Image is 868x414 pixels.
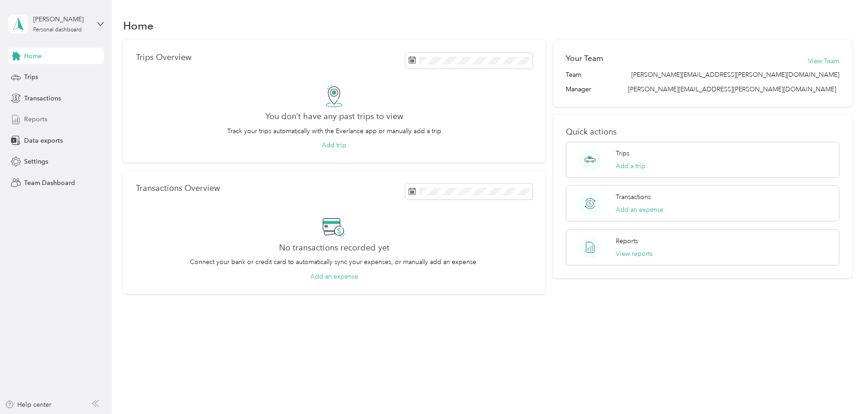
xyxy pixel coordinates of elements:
p: Quick actions [566,127,839,137]
p: Trips Overview [136,53,191,62]
button: Help center [5,400,51,409]
p: Transactions [616,192,651,202]
button: Add an expense [616,205,663,214]
p: Connect your bank or credit card to automatically sync your expenses, or manually add an expense. [190,257,478,267]
span: Manager [566,85,591,94]
span: Team [566,70,581,80]
iframe: Everlance-gr Chat Button Frame [817,363,868,414]
p: Trips [616,149,629,158]
h2: No transactions recorded yet [279,243,389,253]
button: Add an expense [310,272,358,281]
span: [PERSON_NAME][EMAIL_ADDRESS][PERSON_NAME][DOMAIN_NAME] [631,70,839,80]
button: View reports [616,249,653,259]
div: Personal dashboard [33,27,82,33]
h2: You don’t have any past trips to view [265,112,403,121]
span: Settings [24,157,48,166]
div: [PERSON_NAME] [33,15,90,24]
h2: Your Team [566,53,603,64]
p: Transactions Overview [136,184,220,193]
span: Data exports [24,136,63,145]
button: Add a trip [616,161,645,171]
button: View Team [808,56,839,66]
button: Add trip [322,140,346,150]
span: [PERSON_NAME][EMAIL_ADDRESS][PERSON_NAME][DOMAIN_NAME] [628,85,836,93]
span: Transactions [24,94,61,103]
span: Reports [24,115,47,124]
p: Track your trips automatically with the Everlance app or manually add a trip [227,126,441,136]
span: Team Dashboard [24,178,75,188]
span: Home [24,51,42,61]
p: Reports [616,236,638,246]
h1: Home [123,21,154,30]
span: Trips [24,72,38,82]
